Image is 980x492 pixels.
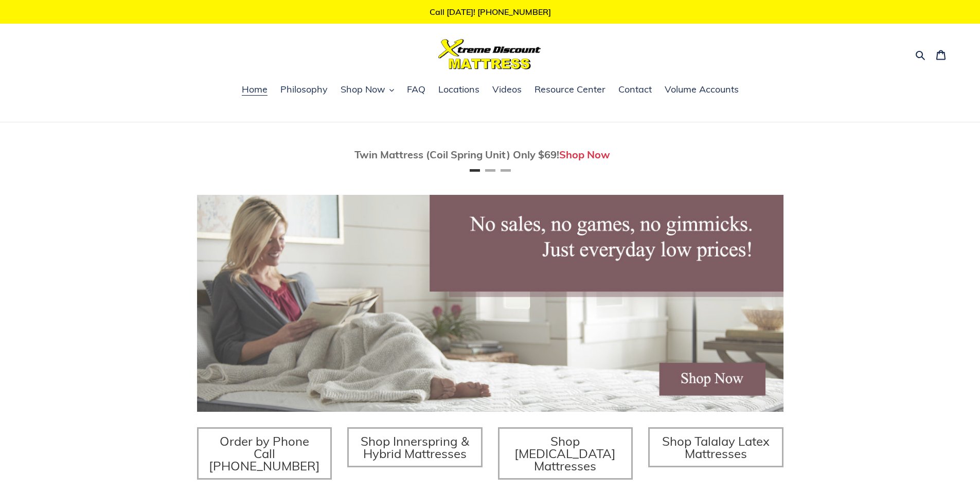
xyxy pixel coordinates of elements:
a: Shop Now [559,148,610,161]
span: Philosophy [280,83,328,96]
span: Home [242,83,268,96]
a: Resource Center [529,82,611,98]
button: Page 3 [501,169,511,172]
a: FAQ [402,82,431,98]
span: Order by Phone Call [PHONE_NUMBER] [209,433,320,473]
span: Locations [438,83,479,96]
a: Volume Accounts [660,82,744,98]
span: FAQ [407,83,425,96]
span: Shop Innerspring & Hybrid Mattresses [361,433,469,461]
span: Shop [MEDICAL_DATA] Mattresses [514,433,616,473]
span: Resource Center [534,83,605,96]
a: Philosophy [275,82,333,98]
span: Twin Mattress (Coil Spring Unit) Only $69! [354,148,559,161]
span: Contact [618,83,652,96]
a: Videos [487,82,527,98]
img: herobannermay2022-1652879215306_1200x.jpg [197,195,783,412]
button: Page 2 [485,169,495,172]
button: Page 1 [470,169,480,172]
a: Contact [613,82,657,98]
span: Volume Accounts [665,83,739,96]
a: Shop Talalay Latex Mattresses [648,427,783,467]
img: Xtreme Discount Mattress [438,39,541,69]
a: Home [237,82,273,98]
button: Shop Now [335,82,399,98]
span: Videos [492,83,522,96]
a: Shop Innerspring & Hybrid Mattresses [347,427,483,467]
a: Order by Phone Call [PHONE_NUMBER] [197,427,332,480]
span: Shop Talalay Latex Mattresses [662,433,770,461]
span: Shop Now [341,83,385,96]
a: Shop [MEDICAL_DATA] Mattresses [498,427,633,480]
a: Locations [433,82,485,98]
